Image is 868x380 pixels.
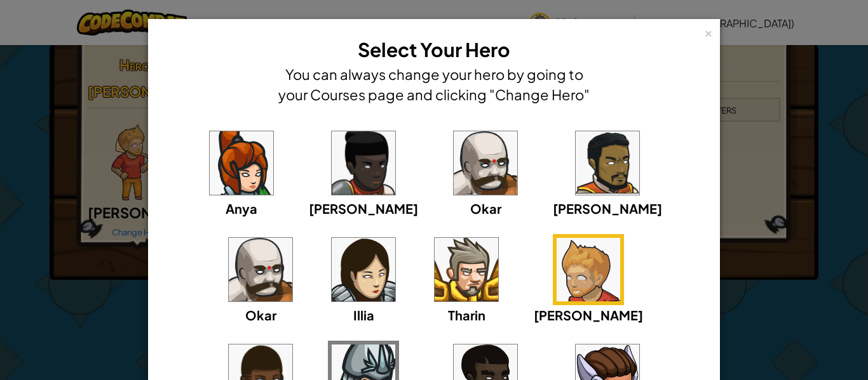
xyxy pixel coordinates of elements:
span: Okar [245,307,276,323]
span: Anya [226,200,257,216]
span: [PERSON_NAME] [553,200,662,216]
span: [PERSON_NAME] [534,307,643,323]
span: Okar [470,200,501,216]
img: portrait.png [229,238,292,301]
img: portrait.png [332,238,395,301]
span: Tharin [448,307,485,323]
img: portrait.png [454,131,517,195]
div: × [704,25,713,38]
img: portrait.png [557,238,620,301]
span: [PERSON_NAME] [309,200,418,216]
img: portrait.png [576,131,639,195]
h3: Select Your Hero [275,36,593,64]
img: portrait.png [332,131,395,195]
img: portrait.png [435,238,498,301]
h4: You can always change your hero by going to your Courses page and clicking "Change Hero" [275,64,593,105]
span: Illia [353,307,374,323]
img: portrait.png [210,131,273,195]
